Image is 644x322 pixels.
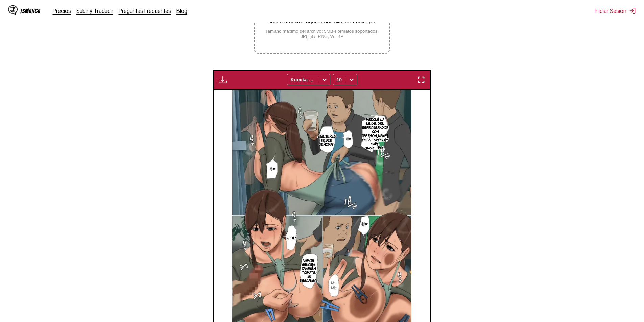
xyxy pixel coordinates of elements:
[53,7,71,14] a: Precios
[119,7,171,14] a: Preguntas Frecuentes
[417,76,425,84] img: Enter fullscreen
[8,5,18,15] img: IsManga Logo
[360,116,390,151] p: Mezclé la leche del refrigerador con [PERSON_NAME], está espeso y sabe increíble.
[299,257,319,284] p: Vamos, señora, también tómate un descanso.
[219,76,227,84] img: Download translated images
[8,5,53,16] a: IsManga LogoIsManga
[286,234,297,241] p: ¿Eh...?
[629,7,636,14] img: Sign out
[76,7,113,14] a: Subir y Traducir
[20,8,41,14] div: IsManga
[595,7,636,14] button: Iniciar Sesión
[176,7,187,14] a: Blog
[255,19,389,25] p: Suelta archivos aquí, o haz clic para navegar.
[316,132,337,147] p: ¿Quieres beber, señora?
[255,29,389,39] small: Tamaño máximo del archivo: 5MB • Formatos soportados: JP(E)G, PNG, WEBP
